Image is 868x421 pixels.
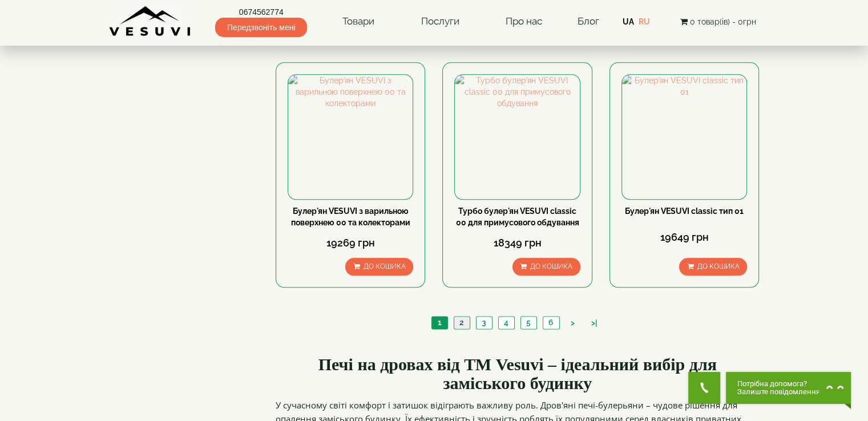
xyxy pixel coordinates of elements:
div: 18349 грн [454,236,580,250]
a: Булер'ян VESUVI classic тип 01 [625,207,744,216]
a: 0674562774 [215,6,307,18]
span: До кошика [363,262,405,270]
span: Залиште повідомлення [737,388,820,396]
a: Послуги [409,9,470,35]
a: 4 [498,317,514,329]
span: 0 товар(ів) - 0грн [689,17,756,26]
button: Get Call button [688,372,720,404]
img: Завод VESUVI [109,6,192,37]
span: До кошика [697,262,739,270]
img: Булер'ян VESUVI з варильною поверхнею 00 та колекторами [288,75,413,199]
a: > [565,317,580,329]
div: 19649 грн [621,230,747,245]
button: До кошика [679,258,747,276]
a: >| [586,317,603,329]
button: До кошика [512,258,580,276]
button: До кошика [345,258,413,276]
a: RU [639,17,650,26]
span: Потрібна допомога? [737,380,820,388]
button: Chat button [726,372,851,404]
div: 19269 грн [288,236,413,250]
a: Про нас [494,9,554,35]
img: Булер'ян VESUVI classic тип 01 [622,75,746,199]
img: Турбо булер'ян VESUVI classic 00 для примусового обдування [455,75,579,199]
span: Передзвоніть мені [215,18,307,37]
a: Блог [577,15,599,27]
a: 2 [454,317,470,329]
a: Товари [331,9,386,35]
span: 1 [438,318,442,327]
button: 0 товар(ів) - 0грн [676,15,759,28]
a: 5 [520,317,536,329]
a: UA [623,17,634,26]
a: Булер'ян VESUVI з варильною поверхнею 00 та колекторами [291,207,410,227]
h2: Печі на дровах від ТМ Vesuvi – ідеальний вибір для заміського будинку [276,355,760,392]
a: 6 [543,317,559,329]
span: До кошика [530,262,572,270]
a: Турбо булер'ян VESUVI classic 00 для примусового обдування [456,207,579,227]
a: 3 [476,317,492,329]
